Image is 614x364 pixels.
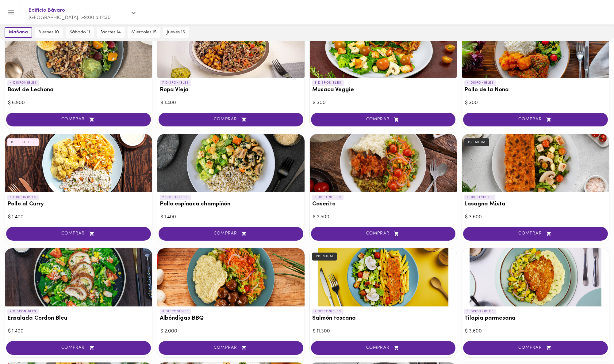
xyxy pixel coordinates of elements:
[160,201,302,208] h3: Pollo espinaca champiñón
[311,113,456,126] button: COMPRAR
[313,328,454,335] div: $ 11.300
[7,80,39,86] p: 4 DISPONIBLES
[35,27,63,38] button: viernes 10
[464,138,489,146] div: PREMIUM
[312,253,337,261] div: PREMIUM
[312,201,455,208] h3: Caserito
[464,309,496,314] p: 5 DISPONIBLES
[69,30,90,35] span: sábado 11
[6,341,151,355] button: COMPRAR
[464,87,607,93] h3: Pollo de la Nona
[312,309,344,314] p: 2 DISPONIBLES
[159,227,303,241] button: COMPRAR
[4,5,19,20] button: Menu
[160,315,302,322] h3: Albóndigas BBQ
[7,309,39,314] p: 7 DISPONIBLES
[5,20,152,78] div: Bowl de Lechona
[166,117,296,122] span: COMPRAR
[160,99,301,107] div: $ 1.400
[160,328,301,335] div: $ 2.000
[465,99,606,107] div: $ 300
[7,195,39,200] p: 6 DISPONIBLES
[29,6,127,14] span: Edificio Bávaro
[66,27,94,38] button: sábado 11
[463,113,608,126] button: COMPRAR
[310,20,457,78] div: Musaca Veggie
[465,328,606,335] div: $ 3.600
[163,27,189,38] button: jueves 16
[464,201,607,208] h3: Lasagna Mixta
[311,341,456,355] button: COMPRAR
[313,99,454,107] div: $ 300
[14,231,143,236] span: COMPRAR
[464,195,495,200] p: 1 DISPONIBLES
[157,134,305,192] div: Pollo espinaca champiñón
[5,27,32,38] button: mañana
[131,30,156,35] span: miércoles 15
[462,20,609,78] div: Pollo de la Nona
[311,227,456,241] button: COMPRAR
[312,315,455,322] h3: Salmón toscana
[8,328,149,335] div: $ 1.400
[465,214,606,221] div: $ 3.600
[157,248,305,306] div: Albóndigas BBQ
[29,15,111,20] span: [GEOGRAPHIC_DATA]... • 9:00 a 12:30
[7,201,150,208] h3: Pollo al Curry
[310,248,457,306] div: Salmón toscana
[462,248,609,306] div: Tilapia parmesana
[7,87,150,93] h3: Bowl de Lechona
[128,27,160,38] button: miércoles 15
[167,30,185,35] span: jueves 16
[159,341,303,355] button: COMPRAR
[313,214,454,221] div: $ 2.500
[578,328,608,358] iframe: Messagebird Livechat Widget
[5,134,152,192] div: Pollo al Curry
[464,315,607,322] h3: Tilapia parmesana
[463,227,608,241] button: COMPRAR
[471,117,600,122] span: COMPRAR
[5,248,152,306] div: Ensalada Cordon Bleu
[160,309,192,314] p: 4 DISPONIBLES
[160,195,191,200] p: 2 DISPONIBLES
[8,99,149,107] div: $ 6.900
[97,27,125,38] button: martes 14
[312,195,344,200] p: 3 DISPONIBLES
[7,315,150,322] h3: Ensalada Cordon Bleu
[157,20,305,78] div: Ropa Vieja
[6,227,151,241] button: COMPRAR
[462,134,609,192] div: Lasagna Mixta
[319,231,448,236] span: COMPRAR
[159,113,303,126] button: COMPRAR
[101,30,121,35] span: martes 14
[166,345,296,351] span: COMPRAR
[166,231,296,236] span: COMPRAR
[14,345,143,351] span: COMPRAR
[160,214,301,221] div: $ 1.400
[312,87,455,93] h3: Musaca Veggie
[160,80,191,86] p: 7 DISPONIBLES
[471,231,600,236] span: COMPRAR
[319,117,448,122] span: COMPRAR
[8,214,149,221] div: $ 1.400
[6,113,151,126] button: COMPRAR
[310,134,457,192] div: Caserito
[312,80,344,86] p: 5 DISPONIBLES
[464,80,496,86] p: 4 DISPONIBLES
[319,345,448,351] span: COMPRAR
[160,87,302,93] h3: Ropa Vieja
[7,138,39,146] div: BEST SELLER
[9,30,28,35] span: mañana
[463,341,608,355] button: COMPRAR
[14,117,143,122] span: COMPRAR
[471,345,600,351] span: COMPRAR
[39,30,59,35] span: viernes 10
